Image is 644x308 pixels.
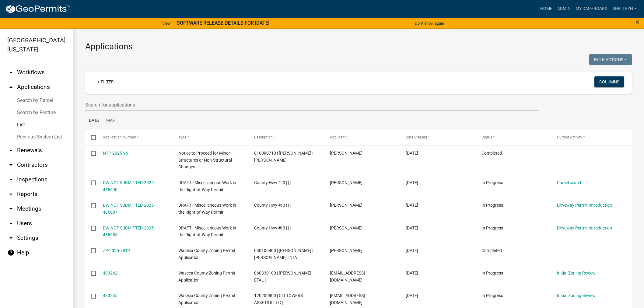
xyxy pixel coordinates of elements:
a: Admin [555,3,573,15]
span: Notice to Proceed for Minor Structures or Non-Structural Changes [178,151,232,170]
span: Completed [481,248,502,253]
i: arrow_drop_down [7,234,15,242]
a: 483245 [103,293,117,298]
datatable-header-cell: Type [173,130,248,145]
input: Search for applications [85,99,539,111]
span: Robert Wenzel [330,248,362,253]
span: 09/24/2025 [406,271,418,275]
datatable-header-cell: Description [248,130,324,145]
a: NTP-2025-96 [103,151,128,156]
span: DRAFT - Miscellaneous Work in the Right-of-Way Permit [178,226,236,237]
i: arrow_drop_down [7,161,15,169]
span: 060330100 | JANELLE K HARMS ETAL | [254,271,311,282]
i: arrow_drop_down [7,147,15,154]
span: 09/30/2025 [406,180,418,185]
span: × [635,18,639,26]
span: Josh [330,180,362,185]
span: Waseca County Zoning Permit Application [178,293,235,305]
a: Initial Zoning Review [557,293,596,298]
i: arrow_drop_down [7,191,15,198]
a: ZP-2025-7819 [103,248,130,253]
span: County Hwy #: 0 | | | [254,226,291,230]
span: aadelman@smj-llc.com [330,293,365,305]
span: County Hwy #: 0 | | | [254,203,291,208]
span: Applicant [330,135,346,139]
datatable-header-cell: Application Number [97,130,173,145]
a: DW-NOT SUBMITTED-2025-485690 [103,180,155,192]
span: aadelman@smj-llc.com [330,271,365,282]
datatable-header-cell: Status [475,130,551,145]
span: Jim Kollar [330,226,362,230]
span: Date Created [406,135,427,139]
span: In Progress [481,203,503,208]
a: + Filter [93,76,119,87]
span: 09/30/2025 [406,226,418,230]
span: Type [178,135,186,139]
span: In Progress [481,180,503,185]
span: In Progress [481,271,503,275]
span: County Hwy #: 0 | | | [254,180,291,185]
span: Application Number [103,135,136,139]
a: Map [103,111,119,131]
a: Data [85,111,103,131]
i: help [7,249,15,256]
span: 09/30/2025 [406,151,418,156]
a: 483262 [103,271,117,275]
strong: SOFTWARE RELEASE DETAILS FOR [DATE] [177,20,269,26]
datatable-header-cell: Date Created [400,130,476,145]
button: Columns [594,76,624,87]
span: Current Activity [557,135,582,139]
a: View [160,18,173,28]
span: Waseca County Zoning Permit Application [178,271,235,282]
span: 120200800 | CTI TOWERS ASSETS II LLC | [254,293,303,305]
i: arrow_drop_down [7,205,15,212]
span: 09/24/2025 [406,293,418,298]
i: arrow_drop_down [7,220,15,227]
span: DRAFT - Miscellaneous Work in the Right-of-Way Permit [178,203,236,215]
a: shelleyh [610,3,639,15]
span: In Progress [481,226,503,230]
button: Don't show again [412,18,446,28]
i: arrow_drop_down [7,176,15,183]
span: Jim Kollar [330,203,362,208]
button: Close [635,18,639,26]
i: arrow_drop_up [7,83,15,91]
a: Driveway Permit Introduction [557,226,612,230]
datatable-header-cell: Select [85,130,97,145]
span: 09/25/2025 [406,248,418,253]
a: DW-NOT SUBMITTED-2025-485687 [103,203,155,215]
span: 010090710 | ALLEN R GERDTS | MARY S GERDTS [254,151,313,163]
a: DW-NOT SUBMITTED-2025-485685 [103,226,155,237]
i: arrow_drop_down [7,69,15,76]
datatable-header-cell: Current Activity [551,130,627,145]
a: Parcel search [557,180,583,185]
button: Bulk Actions [589,54,632,65]
span: Waseca County Zoning Permit Application [178,248,235,260]
span: 030100400 | ROBERT F WENZEL | CYNTHIA A WENZEL | N/A [254,248,313,260]
a: Initial Zoning Review [557,271,596,275]
span: Matt Lacina [330,151,362,156]
span: DRAFT - Miscellaneous Work in the Right-of-Way Permit [178,180,236,192]
span: Description [254,135,273,139]
span: 09/30/2025 [406,203,418,208]
a: My Dashboard [573,3,610,15]
h3: Applications [85,41,632,52]
span: In Progress [481,293,503,298]
datatable-header-cell: Applicant [324,130,400,145]
span: Status [481,135,492,139]
a: Home [538,3,555,15]
a: Driveway Permit Introduction [557,203,612,208]
span: Completed [481,151,502,156]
